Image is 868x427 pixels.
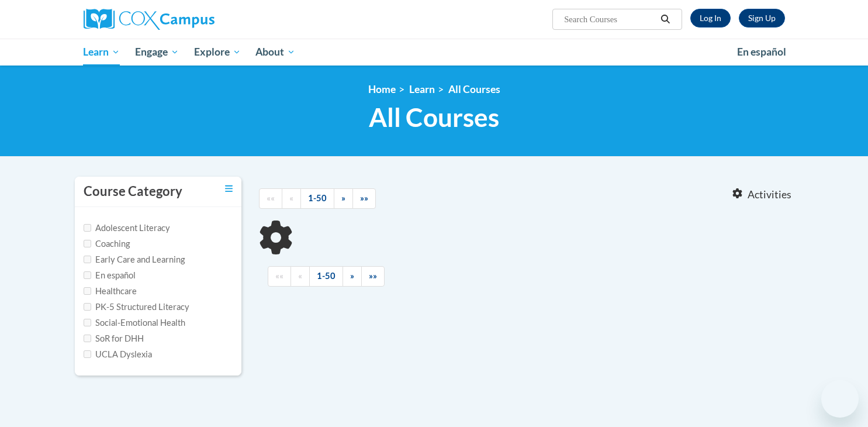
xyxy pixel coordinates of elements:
[737,46,786,58] span: En español
[84,253,185,266] label: Early Care and Learning
[84,269,136,282] label: En español
[186,39,248,66] a: Explore
[84,319,91,326] input: Checkbox for Options
[66,39,803,66] div: Main menu
[84,9,306,30] a: Cox Campus
[729,40,794,64] a: En español
[84,332,144,345] label: SoR for DHH
[267,193,275,203] span: ««
[343,266,362,287] a: Next
[368,83,396,95] a: Home
[84,303,91,311] input: Checkbox for Options
[84,240,91,247] input: Checkbox for Options
[352,188,376,209] a: End
[291,266,310,287] a: Previous
[259,188,282,209] a: Begining
[341,193,345,203] span: »
[84,316,185,329] label: Social-Emotional Health
[369,271,377,281] span: »»
[127,39,186,66] a: Engage
[748,188,791,201] span: Activities
[135,45,179,59] span: Engage
[309,266,343,287] a: 1-50
[84,287,91,295] input: Checkbox for Options
[84,348,152,361] label: UCLA Dyslexia
[360,193,368,203] span: »»
[194,45,241,59] span: Explore
[350,271,354,281] span: »
[690,9,731,27] a: Log In
[739,9,785,27] a: Register
[84,350,91,358] input: Checkbox for Options
[83,45,120,59] span: Learn
[248,39,303,66] a: About
[289,193,293,203] span: «
[84,222,170,235] label: Adolescent Literacy
[84,256,91,263] input: Checkbox for Options
[563,12,656,26] input: Search Courses
[275,271,283,281] span: ««
[84,285,137,298] label: Healthcare
[84,182,182,201] h3: Course Category
[84,335,91,342] input: Checkbox for Options
[821,380,859,418] iframe: Button to launch messaging window
[84,271,91,279] input: Checkbox for Options
[255,45,295,59] span: About
[656,12,674,26] button: Search
[300,188,334,209] a: 1-50
[282,188,301,209] a: Previous
[409,83,435,95] a: Learn
[298,271,302,281] span: «
[84,237,130,250] label: Coaching
[84,224,91,232] input: Checkbox for Options
[84,301,189,314] label: PK-5 Structured Literacy
[334,188,353,209] a: Next
[225,182,233,195] a: Toggle collapse
[448,83,500,95] a: All Courses
[361,266,385,287] a: End
[76,39,128,66] a: Learn
[369,102,499,133] span: All Courses
[84,9,215,30] img: Cox Campus
[268,266,291,287] a: Begining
